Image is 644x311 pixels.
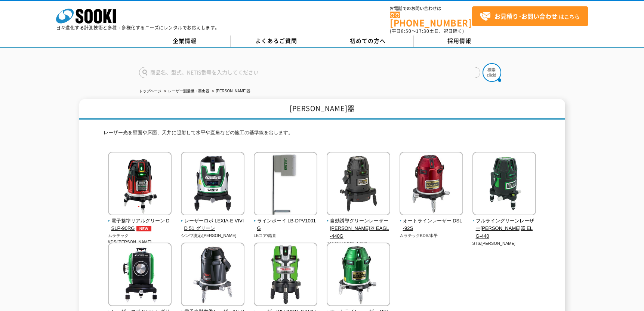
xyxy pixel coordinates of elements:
span: (平日 ～ 土日、祝日除く) [390,28,464,34]
a: よくあるご質問 [231,36,322,47]
h1: [PERSON_NAME]器 [79,99,565,120]
img: レーザー墨出器 ZERO GSN-KJC [254,243,317,308]
img: 電子整準リアルグリーン DSLP-90RG [108,152,172,217]
p: ムラテックKDS/水平 [400,233,463,239]
span: 8:50 [401,28,412,34]
a: 企業情報 [139,36,231,47]
img: 自動誘導グリーンレーザー墨出器 EAGL-440G [327,152,390,217]
p: シンワ測定/[PERSON_NAME] [181,233,245,239]
span: フルライングリーンレーザー[PERSON_NAME]器 ELG-440 [472,217,536,240]
a: 電子整準リアルグリーン DSLP-90RGNEW [108,210,172,233]
a: オートラインレーザー DSL-92S [400,210,463,233]
img: オートラインレーザー DSL-92RG [327,243,390,308]
img: NEW [135,226,153,231]
p: STS/[PERSON_NAME] [472,240,536,247]
p: LBコア/鉛直 [254,233,318,239]
span: 初めての方へ [350,37,386,45]
a: ラインボーイ LB-DPV1001G [254,210,318,233]
p: 日々進化する計測技術と多種・多様化するニーズにレンタルでお応えします。 [56,25,220,30]
span: 自動誘導グリーンレーザー[PERSON_NAME]器 EAGL-440G [327,217,391,240]
input: 商品名、型式、NETIS番号を入力してください [139,67,480,78]
span: ラインボーイ LB-DPV1001G [254,217,318,233]
img: 電子自動整準レーザー墨出器 P-440EX [181,243,244,308]
a: [PHONE_NUMBER] [390,12,472,27]
img: フルライングリーンレーザー墨出器 ELG-440 [472,152,536,217]
img: レーザーロボ X line-E グリーン [108,243,172,308]
a: 初めての方へ [322,36,414,47]
img: btn_search.png [483,63,501,82]
span: 電子整準リアルグリーン DSLP-90RG [108,217,172,233]
span: オートラインレーザー DSL-92S [400,217,463,233]
strong: お見積り･お問い合わせ [494,12,557,21]
p: レーザー光を壁面や床面、天井に照射して水平や直角などの施工の基準線を出します。 [104,129,541,141]
a: レーザー測量機・墨出器 [168,89,209,93]
span: はこちら [480,11,580,22]
a: お見積り･お問い合わせはこちら [472,6,588,26]
span: レーザーロボ LEXIA-E VIVID 51 グリーン [181,217,245,233]
li: [PERSON_NAME]器 [210,87,250,95]
img: レーザーロボ LEXIA-E VIVID 51 グリーン [181,152,244,217]
img: ラインボーイ LB-DPV1001G [254,152,317,217]
a: フルライングリーンレーザー[PERSON_NAME]器 ELG-440 [472,210,536,240]
a: 自動誘導グリーンレーザー[PERSON_NAME]器 EAGL-440G [327,210,391,240]
img: オートラインレーザー DSL-92S [400,152,463,217]
span: お電話でのお問い合わせは [390,6,472,11]
p: ムラテックKDS/[PERSON_NAME] [108,233,172,245]
a: レーザーロボ LEXIA-E VIVID 51 グリーン [181,210,245,233]
p: STS/[PERSON_NAME] [327,240,391,247]
span: 17:30 [416,28,429,34]
a: 採用情報 [414,36,505,47]
a: トップページ [139,89,161,93]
